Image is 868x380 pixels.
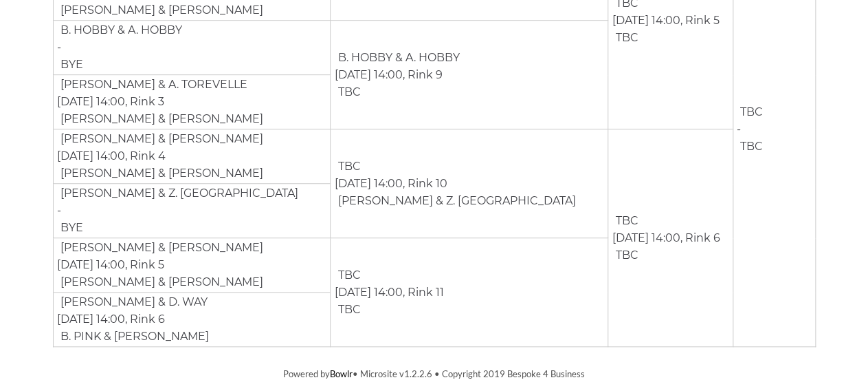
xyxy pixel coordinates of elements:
[53,293,331,347] td: [DATE] 14:00, Rink 6
[57,293,208,311] td: [PERSON_NAME] & D. WAY
[737,103,764,121] td: TBC
[334,158,361,176] td: TBC
[334,83,361,101] td: TBC
[53,129,331,184] td: [DATE] 14:00, Rink 4
[334,192,576,210] td: [PERSON_NAME] & Z. [GEOGRAPHIC_DATA]
[331,129,608,238] td: [DATE] 14:00, Rink 10
[57,1,264,19] td: [PERSON_NAME] & [PERSON_NAME]
[57,76,248,94] td: [PERSON_NAME] & A. TOREVELLE
[57,21,183,39] td: B. HOBBY & A. HOBBY
[57,110,264,128] td: [PERSON_NAME] & [PERSON_NAME]
[53,75,331,129] td: [DATE] 14:00, Rink 3
[334,301,361,319] td: TBC
[283,368,585,379] span: Powered by • Microsite v1.2.2.6 • Copyright 2019 Bespoke 4 Business
[612,212,638,230] td: TBC
[612,29,638,47] td: TBC
[737,138,764,156] td: TBC
[612,246,638,264] td: TBC
[57,56,84,74] td: BYE
[331,238,608,347] td: [DATE] 14:00, Rink 11
[57,165,264,182] td: [PERSON_NAME] & [PERSON_NAME]
[57,328,210,346] td: B. PINK & [PERSON_NAME]
[53,184,331,238] td: -
[57,273,264,291] td: [PERSON_NAME] & [PERSON_NAME]
[330,368,353,379] a: Bowlr
[53,238,331,293] td: [DATE] 14:00, Rink 5
[57,239,264,257] td: [PERSON_NAME] & [PERSON_NAME]
[608,129,733,347] td: [DATE] 14:00, Rink 6
[57,130,264,148] td: [PERSON_NAME] & [PERSON_NAME]
[331,21,608,129] td: [DATE] 14:00, Rink 9
[334,49,460,67] td: B. HOBBY & A. HOBBY
[53,21,331,75] td: -
[57,219,84,237] td: BYE
[57,184,299,202] td: [PERSON_NAME] & Z. [GEOGRAPHIC_DATA]
[334,266,361,284] td: TBC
